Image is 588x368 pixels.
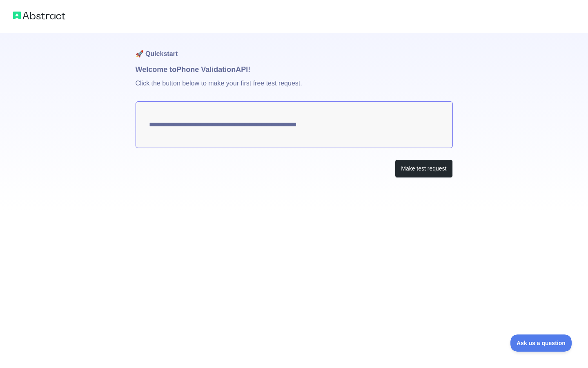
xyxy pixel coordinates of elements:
h1: Welcome to Phone Validation API! [136,64,453,75]
h1: 🚀 Quickstart [136,33,453,64]
p: Click the button below to make your first free test request. [136,75,453,101]
img: Abstract logo [13,10,65,21]
iframe: Toggle Customer Support [510,334,572,352]
button: Make test request [395,159,452,178]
